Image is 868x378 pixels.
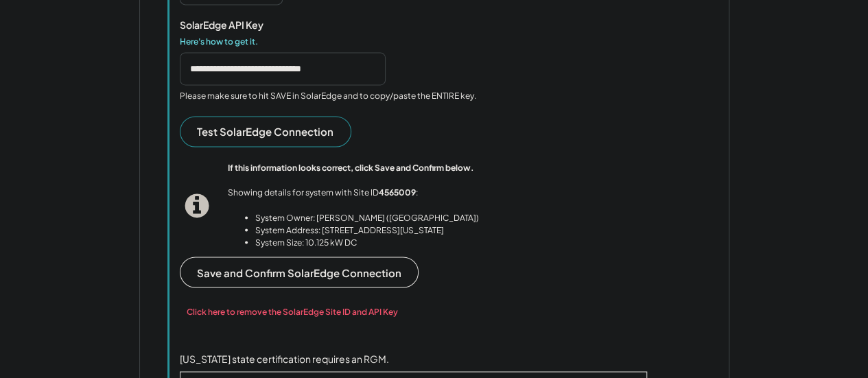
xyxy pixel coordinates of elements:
[187,306,398,318] div: Click here to remove the SolarEdge Site ID and API Key
[180,36,317,47] div: Here's how to get it.
[180,352,712,366] div: [US_STATE] state certification requires an RGM.
[228,163,474,173] strong: If this information looks correct, click Save and Confirm below.
[255,236,479,248] li: System Size: 10.125 kW DC
[180,19,317,31] div: SolarEdge API Key
[255,211,479,224] li: System Owner: [PERSON_NAME] ([GEOGRAPHIC_DATA])
[228,162,479,248] div: Showing details for system with Site ID :
[255,224,479,236] li: System Address: [STREET_ADDRESS][US_STATE]
[180,116,351,147] button: Test SolarEdge Connection
[180,91,476,102] div: Please make sure to hit SAVE in SolarEdge and to copy/paste the ENTIRE key.
[180,257,419,287] button: Save and Confirm SolarEdge Connection
[379,187,416,198] strong: 4565009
